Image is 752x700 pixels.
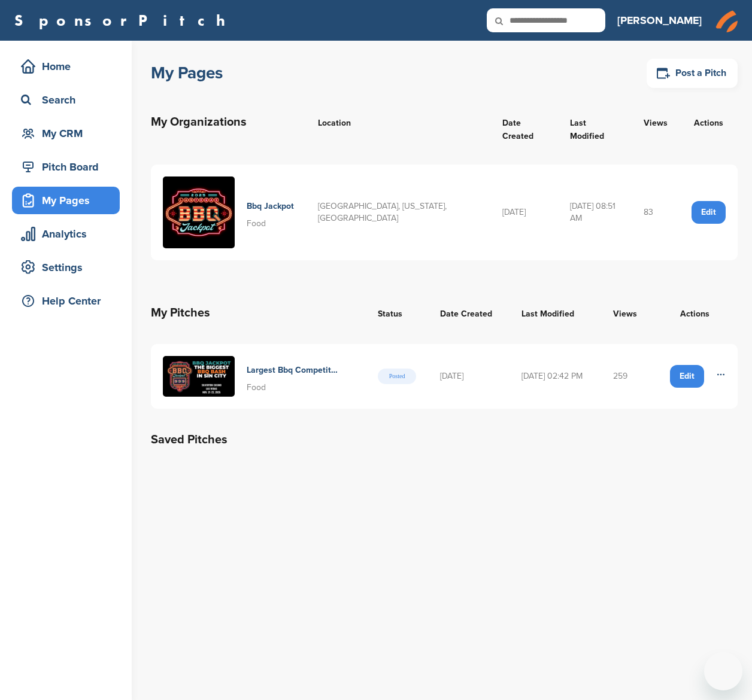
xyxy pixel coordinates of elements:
[12,187,120,214] a: My Pages
[558,101,632,155] th: Last Modified
[692,201,726,224] a: Edit
[163,176,294,248] a: Bbq jackpot logo sq 2025 Bbq Jackpot Food
[163,356,235,397] img: Bbq jackpot sponsor deck
[680,101,738,155] th: Actions
[601,291,653,334] th: Views
[151,62,223,84] h1: My Pages
[510,344,601,409] td: [DATE] 02:42 PM
[12,287,120,315] a: Help Center
[247,382,266,392] span: Food
[18,223,120,245] div: Analytics
[18,257,120,278] div: Settings
[18,123,120,144] div: My CRM
[247,218,266,229] span: Food
[18,56,120,77] div: Home
[490,101,558,155] th: Date Created
[601,344,653,409] td: 259
[18,290,120,312] div: Help Center
[12,220,120,248] a: Analytics
[704,652,742,690] iframe: Button to launch messaging window
[151,291,366,334] th: My Pitches
[18,89,120,111] div: Search
[306,165,490,260] td: [GEOGRAPHIC_DATA], [US_STATE], [GEOGRAPHIC_DATA]
[558,165,632,260] td: [DATE] 08:51 AM
[12,254,120,281] a: Settings
[632,165,680,260] td: 83
[163,356,354,397] a: Bbq jackpot sponsor deck Largest Bbq Competition In The West Food
[510,291,601,334] th: Last Modified
[18,156,120,178] div: Pitch Board
[428,291,510,334] th: Date Created
[670,365,704,388] a: Edit
[247,364,339,377] h4: Largest Bbq Competition In The West
[378,369,416,384] span: Posted
[632,101,680,155] th: Views
[12,120,120,147] a: My CRM
[617,12,702,29] h3: [PERSON_NAME]
[12,53,120,80] a: Home
[652,291,738,334] th: Actions
[366,291,428,334] th: Status
[18,190,120,211] div: My Pages
[617,7,702,34] a: [PERSON_NAME]
[151,430,738,449] h2: Saved Pitches
[490,165,558,260] td: [DATE]
[428,344,510,409] td: [DATE]
[247,200,294,213] h4: Bbq Jackpot
[14,13,233,28] a: SponsorPitch
[647,59,738,88] a: Post a Pitch
[12,86,120,114] a: Search
[12,153,120,181] a: Pitch Board
[306,101,490,155] th: Location
[151,101,306,155] th: My Organizations
[163,176,235,248] img: Bbq jackpot logo sq 2025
